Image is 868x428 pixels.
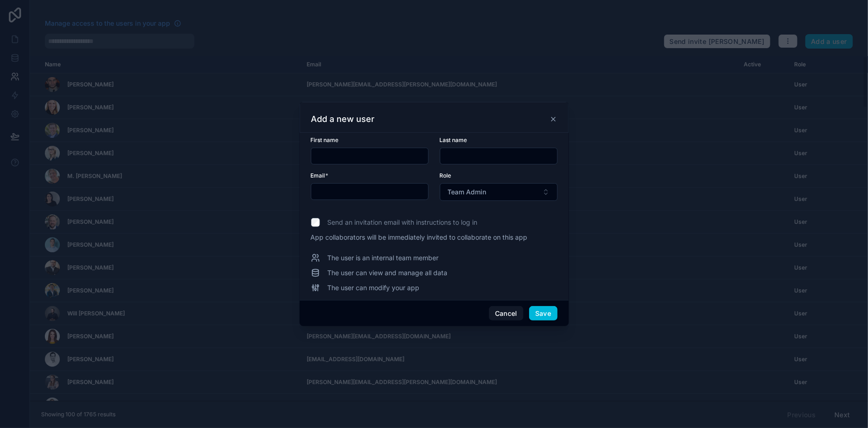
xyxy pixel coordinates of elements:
[440,172,452,179] span: Role
[311,114,375,125] h3: Add a new user
[328,218,478,227] span: Send an invitation email with instructions to log in
[311,136,339,143] span: First name
[311,218,320,227] input: Send an invitation email with instructions to log in
[311,233,558,242] span: App collaborators will be immediately invited to collaborate on this app
[448,187,487,197] span: Team Admin
[489,306,524,321] button: Cancel
[311,172,325,179] span: Email
[328,253,439,263] span: The user is an internal team member
[440,136,467,143] span: Last name
[328,283,420,292] span: The user can modify your app
[440,183,558,201] button: Select Button
[328,268,448,278] span: The user can view and manage all data
[529,306,557,321] button: Save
